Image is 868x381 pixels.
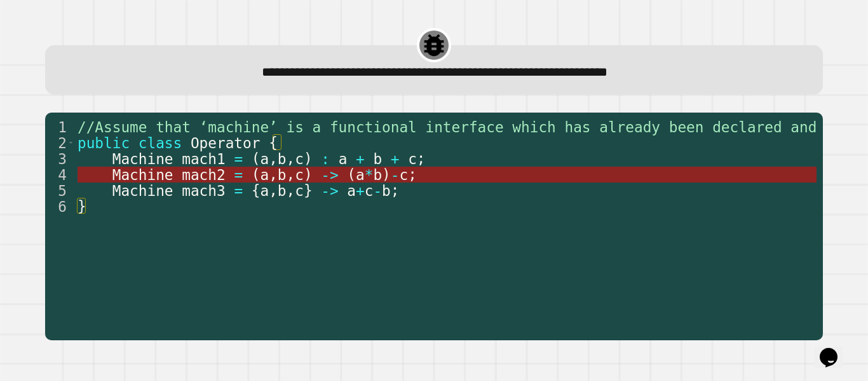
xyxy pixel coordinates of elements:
div: 2 [45,135,75,151]
span: a [347,183,356,199]
span: public [78,135,130,151]
span: c [408,151,417,167]
span: + [356,183,365,199]
span: Operator [191,135,261,151]
span: + [391,151,400,167]
span: a [356,167,365,183]
span: b [278,167,287,183]
span: - [391,167,400,183]
span: b [278,151,287,167]
span: c [295,167,304,183]
span: -> [321,183,338,199]
span: c [399,167,408,183]
span: = [234,151,243,167]
span: b [373,167,382,183]
div: 6 [45,198,75,214]
span: = [234,183,243,199]
span: a [339,151,348,167]
span: mach2 [182,167,225,183]
div: 3 [45,151,75,167]
div: 5 [45,183,75,198]
span: a [260,151,269,167]
span: Toggle code folding, rows 2 through 6 [67,135,74,151]
span: b [278,183,287,199]
span: = [234,167,243,183]
span: : [321,151,330,167]
span: + [356,151,365,167]
span: mach1 [182,151,225,167]
span: c [295,151,304,167]
span: c [295,183,304,199]
span: b [373,151,382,167]
div: 4 [45,167,75,183]
span: b [382,183,391,199]
span: a [260,167,269,183]
span: mach3 [182,183,225,199]
span: -> [321,167,338,183]
iframe: chat widget [815,330,855,368]
span: a [260,183,269,199]
div: 1 [45,119,75,135]
span: c [365,183,374,199]
span: Machine [112,151,173,167]
span: - [373,183,382,199]
span: Machine [112,183,173,199]
span: class [139,135,182,151]
span: Machine [112,167,173,183]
